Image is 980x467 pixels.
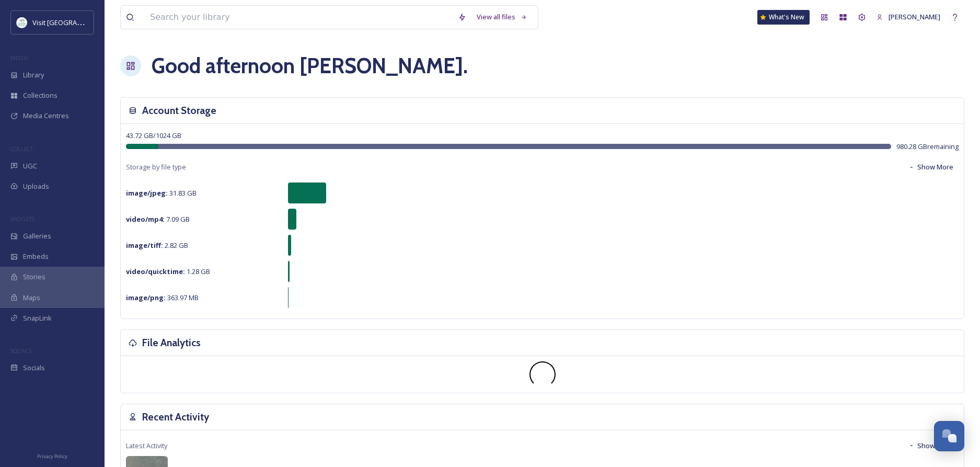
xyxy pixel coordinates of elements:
strong: video/quicktime : [126,267,185,276]
span: [PERSON_NAME] [889,12,940,21]
a: [PERSON_NAME] [871,7,946,27]
span: Visit [GEOGRAPHIC_DATA] [32,17,113,27]
span: Embeds [23,252,49,261]
span: Media Centres [23,111,69,121]
span: Maps [23,293,40,303]
span: 31.83 GB [126,188,197,198]
h3: Account Storage [142,103,216,118]
span: Uploads [23,181,49,191]
span: COLLECT [10,145,33,153]
h1: Good afternoon [PERSON_NAME] . [152,50,468,82]
span: WIDGETS [10,215,34,223]
span: Storage by file type [126,162,186,172]
button: Show More [903,157,959,177]
span: Latest Activity [126,441,167,451]
span: MEDIA [10,54,29,62]
h3: Recent Activity [142,409,209,425]
span: 2.82 GB [126,241,188,250]
span: Galleries [23,231,51,241]
span: SOCIALS [10,347,31,355]
strong: video/mp4 : [126,214,165,224]
a: What's New [757,10,810,25]
span: UGC [23,161,37,171]
a: Privacy Policy [37,449,67,462]
button: Show More [903,436,959,456]
input: Search your library [145,6,453,29]
span: 363.97 MB [126,293,199,302]
button: Open Chat [934,421,964,451]
span: 980.28 GB remaining [896,142,959,152]
h3: File Analytics [142,335,201,350]
span: Privacy Policy [37,453,67,460]
span: SnapLink [23,313,52,323]
span: 7.09 GB [126,214,190,224]
span: Collections [23,90,57,100]
a: View all files [471,7,533,27]
strong: image/tiff : [126,241,163,250]
span: 1.28 GB [126,267,210,276]
span: Stories [23,272,45,282]
strong: image/jpeg : [126,188,168,198]
span: Socials [23,363,45,373]
span: Library [23,70,44,80]
img: download%20%281%29.jpeg [17,17,27,28]
strong: image/png : [126,293,166,302]
span: 43.72 GB / 1024 GB [126,131,181,140]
